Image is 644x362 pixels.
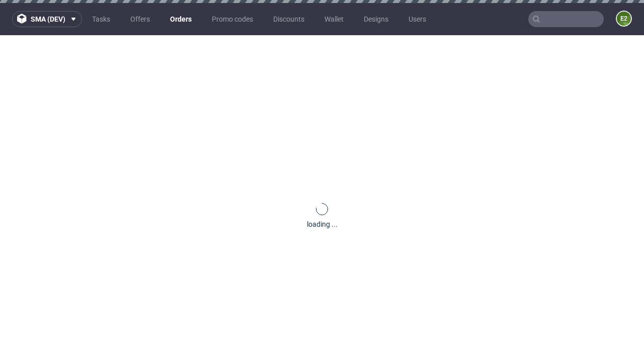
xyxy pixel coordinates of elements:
a: Users [403,11,432,27]
a: Designs [358,11,394,27]
a: Promo codes [206,11,259,27]
a: Offers [124,11,156,27]
button: sma (dev) [12,11,82,27]
a: Tasks [86,11,116,27]
span: sma (dev) [31,16,65,23]
a: Discounts [267,11,310,27]
div: loading ... [307,219,338,229]
figcaption: e2 [617,12,631,26]
a: Wallet [318,11,350,27]
a: Orders [164,11,198,27]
